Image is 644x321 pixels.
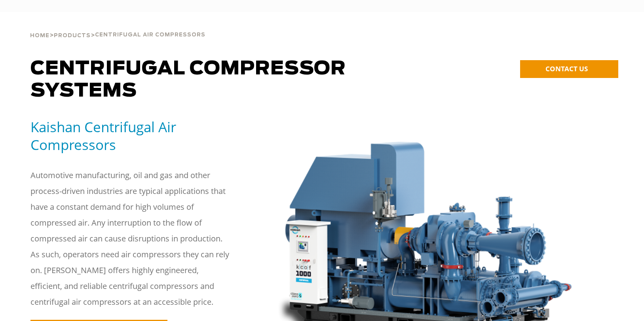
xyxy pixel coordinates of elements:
h5: Kaishan Centrifugal Air Compressors [30,118,258,154]
span: Home [30,33,49,38]
p: Automotive manufacturing, oil and gas and other process-driven industries are typical application... [30,167,231,310]
span: Centrifugal Air Compressors [95,32,205,38]
a: CONTACT US [520,60,618,78]
span: CONTACT US [545,64,588,73]
a: Products [54,32,91,39]
div: > > [30,12,205,42]
span: Centrifugal Compressor Systems [30,59,346,101]
span: Products [54,33,91,38]
a: Home [30,32,49,39]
